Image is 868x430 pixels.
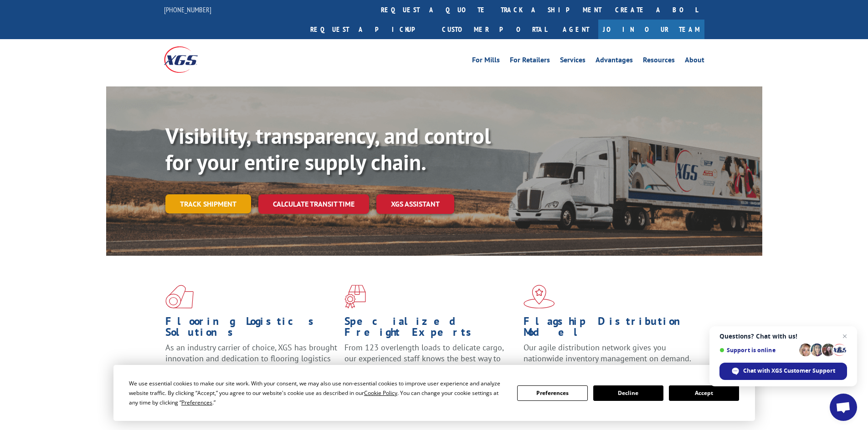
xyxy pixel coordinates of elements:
button: Preferences [517,385,587,401]
a: XGS ASSISTANT [376,194,454,214]
h1: Flooring Logistics Solutions [165,316,338,342]
a: About [685,56,704,66]
a: Request a pickup [303,20,435,39]
div: Open chat [830,394,857,421]
b: Visibility, transparency, and control for your entire supply chain. [165,121,491,176]
button: Decline [593,385,663,401]
a: Resources [643,56,675,66]
span: As an industry carrier of choice, XGS has brought innovation and dedication to flooring logistics... [165,342,337,374]
a: Advantages [596,56,633,66]
span: Chat with XGS Customer Support [743,367,835,375]
div: Chat with XGS Customer Support [719,363,847,380]
button: Accept [669,385,739,401]
a: Services [560,56,586,66]
a: Join Our Team [598,20,704,39]
p: From 123 overlength loads to delicate cargo, our experienced staff knows the best way to move you... [344,342,517,383]
a: For Retailers [510,56,550,66]
img: xgs-icon-flagship-distribution-model-red [524,285,555,309]
div: Cookie Consent Prompt [113,365,755,421]
span: Cookie Policy [364,389,397,397]
span: Questions? Chat with us! [719,333,847,340]
a: Calculate transit time [258,194,369,214]
h1: Specialized Freight Experts [344,316,517,342]
a: For Mills [472,56,500,66]
h1: Flagship Distribution Model [524,316,696,342]
img: xgs-icon-focused-on-flooring-red [344,285,366,309]
span: Preferences [181,399,212,406]
a: Agent [554,20,598,39]
div: We use essential cookies to make our site work. With your consent, we may also use non-essential ... [129,379,506,407]
span: Support is online [719,347,796,354]
span: Close chat [839,331,850,342]
a: Track shipment [165,194,251,213]
span: Our agile distribution network gives you nationwide inventory management on demand. [524,342,691,364]
a: [PHONE_NUMBER] [164,5,211,14]
a: Customer Portal [435,20,554,39]
img: xgs-icon-total-supply-chain-intelligence-red [165,285,194,309]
